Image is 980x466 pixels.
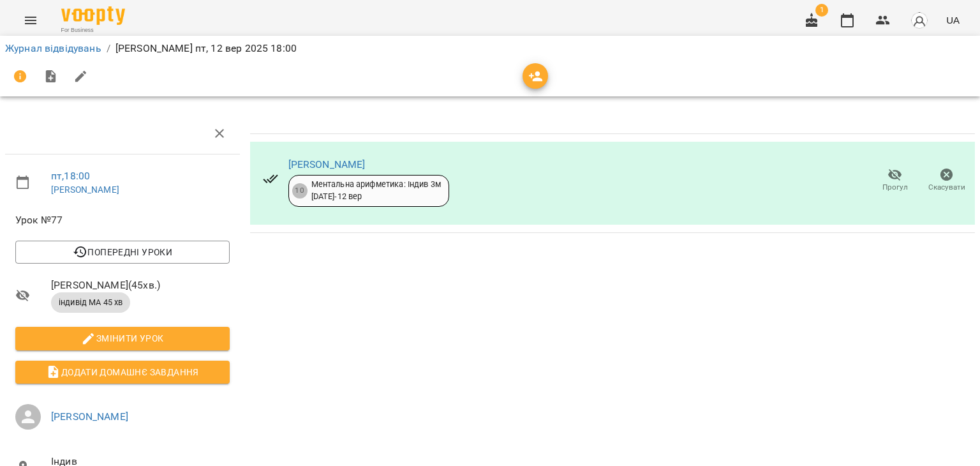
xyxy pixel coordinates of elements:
[5,42,101,54] a: Журнал відвідувань
[51,170,90,182] a: пт , 18:00
[15,327,230,350] button: Змінити урок
[15,5,46,36] button: Menu
[51,278,230,293] span: [PERSON_NAME] ( 45 хв. )
[292,183,308,199] div: 10
[51,297,130,308] span: індивід МА 45 хв
[869,163,921,199] button: Прогул
[941,8,965,32] button: UA
[51,184,119,195] a: [PERSON_NAME]
[928,182,965,193] span: Скасувати
[311,179,441,202] div: Ментальна арифметика: Індив 3м [DATE] - 12 вер
[946,13,960,27] span: UA
[115,41,297,56] p: [PERSON_NAME] пт, 12 вер 2025 18:00
[15,241,230,264] button: Попередні уроки
[815,4,828,17] span: 1
[51,410,128,423] a: [PERSON_NAME]
[15,361,230,384] button: Додати домашнє завдання
[5,41,975,56] nav: breadcrumb
[61,6,125,25] img: Voopty Logo
[107,41,110,56] li: /
[910,11,928,29] img: avatar_s.png
[882,182,908,193] span: Прогул
[288,158,366,170] a: [PERSON_NAME]
[921,163,972,199] button: Скасувати
[15,213,230,228] span: Урок №77
[61,26,125,34] span: For Business
[26,244,219,260] span: Попередні уроки
[26,365,219,380] span: Додати домашнє завдання
[26,331,219,346] span: Змінити урок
